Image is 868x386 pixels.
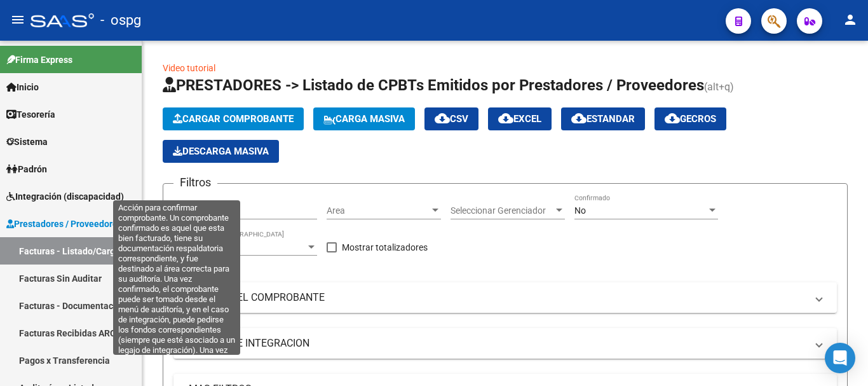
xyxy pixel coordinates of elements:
[654,107,726,130] button: Gecros
[342,240,428,255] span: Mostrar totalizadores
[704,81,734,93] span: (alt+q)
[424,107,478,130] button: CSV
[323,113,405,125] span: Carga Masiva
[313,107,415,130] button: Carga Masiva
[451,205,553,216] span: Seleccionar Gerenciador
[571,113,635,125] span: Estandar
[6,135,48,149] span: Sistema
[6,107,55,121] span: Tesorería
[10,12,25,27] mat-icon: menu
[173,113,294,125] span: Cargar Comprobante
[173,146,269,157] span: Descarga Masiva
[163,107,304,130] button: Cargar Comprobante
[163,76,704,94] span: PRESTADORES -> Listado de CPBTs Emitidos por Prestadores / Proveedores
[173,282,837,313] mat-expansion-panel-header: FILTROS DEL COMPROBANTE
[498,113,541,125] span: EXCEL
[574,205,586,216] span: No
[571,111,587,126] mat-icon: cloud_download
[6,80,39,94] span: Inicio
[843,12,858,27] mat-icon: person
[173,328,837,359] mat-expansion-panel-header: FILTROS DE INTEGRACION
[163,63,215,73] a: Video tutorial
[163,140,279,163] button: Descarga Masiva
[100,6,141,34] span: - ospg
[435,111,450,126] mat-icon: cloud_download
[327,205,430,216] span: Area
[498,111,513,126] mat-icon: cloud_download
[6,162,47,176] span: Padrón
[189,291,806,305] mat-panel-title: FILTROS DEL COMPROBANTE
[488,107,552,130] button: EXCEL
[825,343,855,373] div: Open Intercom Messenger
[173,242,198,252] span: Todos
[189,336,806,350] mat-panel-title: FILTROS DE INTEGRACION
[163,140,279,163] app-download-masive: Descarga masiva de comprobantes (adjuntos)
[6,53,72,67] span: Firma Express
[6,190,124,203] span: Integración (discapacidad)
[561,107,645,130] button: Estandar
[665,113,716,125] span: Gecros
[173,174,217,191] h3: Filtros
[665,111,680,126] mat-icon: cloud_download
[435,113,468,125] span: CSV
[6,217,122,231] span: Prestadores / Proveedores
